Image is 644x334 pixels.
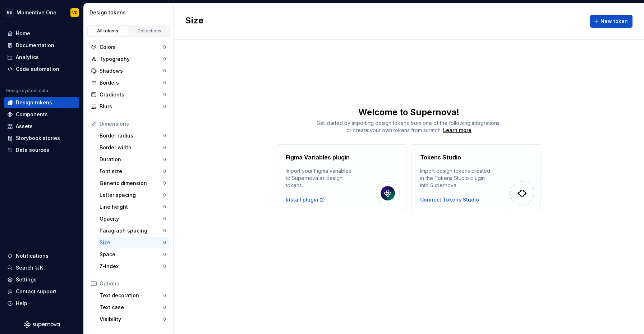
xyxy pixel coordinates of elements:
[1,5,82,20] button: MSMomentive OneVG
[286,196,325,203] a: Install plugin
[163,80,166,86] div: 0
[100,251,163,258] div: Space
[97,261,169,272] a: Z-index0
[163,216,166,222] div: 0
[163,316,166,322] div: 0
[88,41,169,53] a: Colors0
[4,28,79,39] a: Home
[4,144,79,156] a: Data sources
[16,30,30,37] div: Home
[4,298,79,309] button: Help
[97,249,169,260] a: Space0
[163,180,166,186] div: 0
[16,276,37,283] div: Settings
[97,154,169,165] a: Duration0
[97,189,169,201] a: Letter spacing0
[185,15,203,28] h2: Size
[163,263,166,269] div: 0
[163,133,166,139] div: 0
[16,123,33,130] div: Assets
[97,130,169,141] a: Border radius0
[443,127,471,134] a: Learn more
[5,8,14,17] div: MS
[97,302,169,313] a: Text case0
[163,168,166,174] div: 0
[88,53,169,65] a: Typography0
[132,28,167,34] div: Collections
[89,9,170,16] div: Design tokens
[17,9,56,16] div: Momentive One
[100,120,166,127] div: Dimensions
[100,215,163,222] div: Opacity
[100,156,163,163] div: Duration
[97,177,169,189] a: Generic dimension0
[286,153,350,162] h4: Figma Variables plugin
[16,111,48,118] div: Components
[100,263,163,270] div: Z-index
[100,304,163,311] div: Text case
[16,54,39,61] div: Analytics
[163,192,166,198] div: 0
[163,252,166,257] div: 0
[100,191,163,199] div: Letter spacing
[163,204,166,210] div: 0
[16,146,49,154] div: Data sources
[97,313,169,325] a: Visibility0
[286,167,356,189] div: Import your Figma variables to Supernova as design tokens.
[97,225,169,236] a: Paragraph spacing0
[100,144,163,151] div: Border width
[97,213,169,225] a: Opacity0
[163,68,166,74] div: 0
[16,66,59,73] div: Code automation
[88,89,169,100] a: Gradients0
[6,88,48,94] div: Design system data
[4,250,79,262] button: Notifications
[72,10,78,15] div: VG
[163,240,166,245] div: 0
[100,316,163,323] div: Visibility
[163,104,166,109] div: 0
[88,77,169,89] a: Borders0
[163,92,166,98] div: 0
[4,63,79,75] a: Code automation
[601,18,628,25] span: New token
[16,264,43,271] div: Search ⌘K
[16,252,49,259] div: Notifications
[100,203,163,211] div: Line height
[100,79,163,86] div: Borders
[4,132,79,144] a: Storybook stories
[16,42,54,49] div: Documentation
[4,262,79,274] button: Search ⌘K
[100,55,163,63] div: Typography
[420,196,479,203] button: Connect Tokens Studio
[100,239,163,246] div: Size
[97,201,169,213] a: Line height0
[88,101,169,112] a: Blurs0
[100,91,163,98] div: Gradients
[4,97,79,108] a: Design tokens
[100,67,163,75] div: Shadows
[317,120,501,133] span: Get started by importing design tokens from one of the following integrations, or create your own...
[4,274,79,285] a: Settings
[16,288,56,295] div: Contact support
[174,107,644,118] div: Welcome to Supernova!
[163,56,166,62] div: 0
[163,145,166,150] div: 0
[100,227,163,234] div: Paragraph spacing
[4,40,79,51] a: Documentation
[97,166,169,177] a: Font size0
[24,321,60,328] svg: Supernova Logo
[97,142,169,153] a: Border width0
[88,65,169,77] a: Shadows0
[420,167,491,189] div: Import design tokens created in the Tokens Studio plugin into Supernova.
[4,109,79,120] a: Components
[163,228,166,234] div: 0
[4,121,79,132] a: Assets
[16,135,60,142] div: Storybook stories
[16,99,52,106] div: Design tokens
[16,300,27,307] div: Help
